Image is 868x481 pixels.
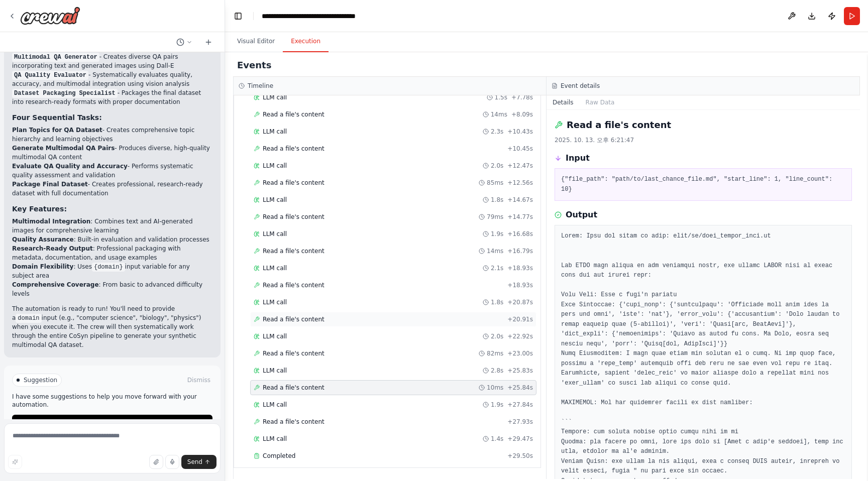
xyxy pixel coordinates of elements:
span: + 14.67s [507,196,533,204]
span: LLM call [263,401,287,409]
strong: Package Final Dataset [12,181,88,188]
span: Send [187,458,202,466]
span: + 16.79s [507,247,533,255]
span: + 27.84s [507,401,533,409]
span: + 29.47s [507,435,533,443]
strong: Evaluate QA Quality and Accuracy [12,163,128,170]
span: Read a file's content [263,315,324,323]
li: - Creates comprehensive topic hierarchy and learning objectives [12,126,212,144]
span: + 27.93s [507,418,533,426]
span: LLM call [263,93,287,101]
span: LLM call [263,435,287,443]
span: + 10.45s [507,145,533,153]
span: Read a file's content [263,213,324,221]
li: : From basic to advanced difficulty levels [12,280,212,298]
span: Suggestion [24,376,57,384]
span: 1.4s [491,435,503,443]
span: LLM call [263,230,287,238]
span: Read a file's content [263,179,324,187]
span: LLM call [263,298,287,306]
button: Improve this prompt [8,455,22,469]
span: LLM call [263,128,287,136]
li: : Uses input variable for any subject area [12,262,212,280]
li: : Professional packaging with metadata, documentation, and usage examples [12,244,212,262]
nav: breadcrumb [262,11,397,21]
span: 79ms [487,213,503,221]
span: + 22.92s [507,332,533,340]
span: LLM call [263,162,287,170]
strong: Generate Multimodal QA Pairs [12,145,115,152]
span: + 20.91s [507,315,533,323]
span: LLM call [263,196,287,204]
button: Details [547,95,580,109]
span: + 18.93s [507,281,533,289]
h3: Input [566,152,590,164]
h2: Read a file's content [567,118,671,132]
button: Improve automation [12,415,212,431]
code: QA Quality Evaluator [12,71,88,80]
code: domain [16,314,41,323]
span: + 8.09s [511,110,533,118]
li: - Systematically evaluates quality, accuracy, and multimodal integration using vision analysis [12,70,212,88]
li: - Creates diverse QA pairs incorporating text and generated images using Dall-E [12,52,212,70]
div: 2025. 10. 13. 오후 6:21:47 [555,136,852,144]
span: 1.5s [495,93,507,101]
span: Read a file's content [263,145,324,153]
span: Read a file's content [263,281,324,289]
span: + 18.93s [507,264,533,272]
button: Switch to previous chat [172,36,196,48]
span: LLM call [263,332,287,340]
button: Hide left sidebar [231,9,245,23]
span: Improve automation [86,419,147,427]
code: Multimodal QA Generator [12,53,99,62]
span: 1.9s [491,401,503,409]
strong: Quality Assurance [12,236,74,243]
button: Click to speak your automation idea [165,455,179,469]
span: 2.0s [491,332,503,340]
span: Completed [263,452,295,460]
strong: Comprehensive Coverage [12,281,99,288]
button: Dismiss [185,375,212,385]
span: + 10.43s [507,128,533,136]
span: + 7.78s [511,93,533,101]
h2: Events [237,58,271,72]
li: - Packages the final dataset into research-ready formats with proper documentation [12,88,212,106]
span: + 12.47s [507,162,533,170]
span: 85ms [487,179,503,187]
span: 1.8s [491,196,503,204]
span: 10ms [487,384,503,392]
li: - Creates professional, research-ready dataset with full documentation [12,180,212,198]
h3: Event details [561,82,600,90]
span: + 23.00s [507,349,533,357]
span: Read a file's content [263,110,324,118]
strong: Domain Flexibility [12,263,73,270]
strong: Four Sequential Tasks: [12,113,102,122]
span: + 25.83s [507,367,533,375]
span: Read a file's content [263,384,324,392]
span: 2.8s [491,367,503,375]
button: Execution [283,31,329,52]
li: - Produces diverse, high-quality multimodal QA content [12,144,212,162]
span: 1.8s [491,298,503,306]
code: {domain} [92,263,125,272]
span: + 29.50s [507,452,533,460]
strong: Multimodal Integration [12,218,90,225]
p: The automation is ready to run! You'll need to provide a input (e.g., "computer science", "biolog... [12,304,212,349]
strong: Research-Ready Output [12,245,93,252]
span: Read a file's content [263,418,324,426]
span: + 12.56s [507,179,533,187]
span: 14ms [487,247,503,255]
strong: Key Features: [12,205,67,213]
p: I have some suggestions to help you move forward with your automation. [12,393,212,409]
span: 2.0s [491,162,503,170]
span: + 16.68s [507,230,533,238]
span: + 25.84s [507,384,533,392]
span: 2.1s [491,264,503,272]
button: Visual Editor [229,31,283,52]
code: Dataset Packaging Specialist [12,89,118,98]
span: 1.9s [491,230,503,238]
span: 82ms [487,349,503,357]
strong: Plan Topics for QA Dataset [12,127,102,134]
span: + 20.87s [507,298,533,306]
button: Send [181,455,216,469]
